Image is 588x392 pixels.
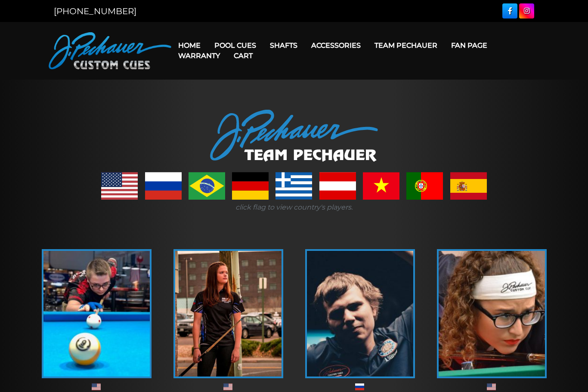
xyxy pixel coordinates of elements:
a: Home [171,34,207,56]
img: alex-bryant-225x320.jpg [43,251,150,377]
a: Cart [227,45,260,67]
a: Shafts [263,34,304,56]
i: click flag to view country's players. [235,203,353,211]
a: Team Pechauer [368,34,444,56]
a: Pool Cues [207,34,263,56]
img: andrei-1-225x320.jpg [307,251,413,377]
a: [PHONE_NUMBER] [54,6,136,16]
img: amanda-c-1-e1555337534391.jpg [175,251,282,377]
a: Warranty [171,45,227,67]
a: Accessories [304,34,368,56]
a: Fan Page [444,34,494,56]
img: Pechauer Custom Cues [49,32,171,69]
img: April-225x320.jpg [439,251,545,377]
